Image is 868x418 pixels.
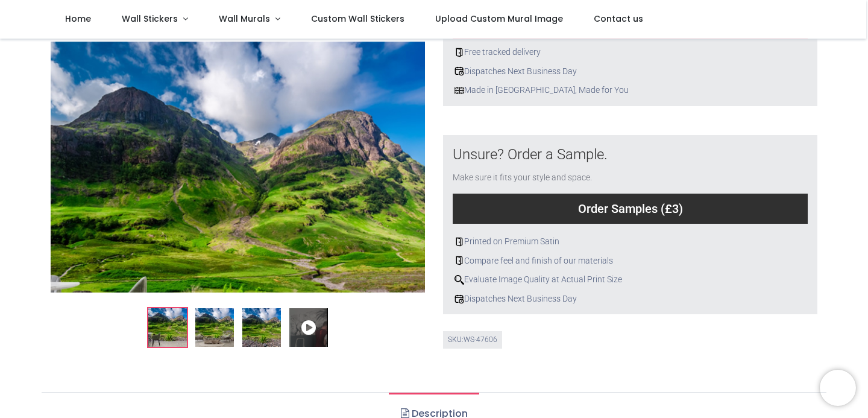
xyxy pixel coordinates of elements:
[820,370,856,406] iframe: Brevo live chat
[453,274,808,286] div: Evaluate Image Quality at Actual Print Size
[219,13,270,25] span: Wall Murals
[311,13,404,25] span: Custom Wall Stickers
[67,155,91,179] span: Previous
[443,331,502,349] div: SKU: WS-47606
[51,80,107,255] a: Previous
[453,293,808,305] div: Dispatches Next Business Day
[453,236,808,248] div: Printed on Premium Satin
[453,145,808,165] div: Unsure? Order a Sample.
[435,13,563,25] span: Upload Custom Mural Image
[453,172,808,184] div: Make sure it fits your style and space.
[385,155,409,179] span: Next
[195,308,234,347] img: WS-47606-02
[594,13,643,25] span: Contact us
[369,80,425,255] a: Next
[242,308,281,347] img: WS-47606-03
[453,194,808,224] div: Order Samples (£3)
[453,66,808,78] div: Dispatches Next Business Day
[122,13,178,25] span: Wall Stickers
[453,84,808,97] div: Made in [GEOGRAPHIC_DATA], Made for You
[453,255,808,267] div: Compare feel and finish of our materials
[148,308,187,347] img: Scottish Highlands Wall Mural Wallpaper
[51,42,425,293] img: Scottish Highlands Wall Mural Wallpaper
[453,46,808,59] div: Free tracked delivery
[65,13,91,25] span: Home
[454,86,464,95] img: uk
